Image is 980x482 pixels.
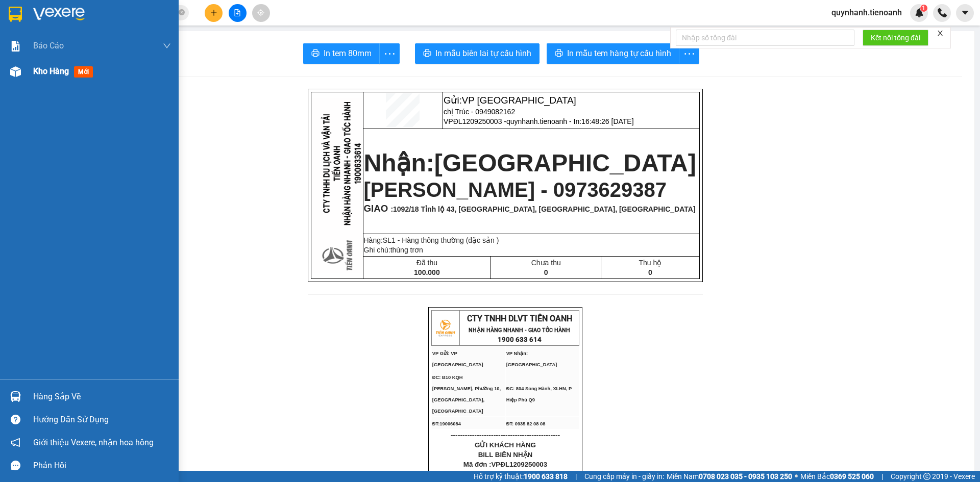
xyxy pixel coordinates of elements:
span: [PERSON_NAME] - 0973629387 [364,179,667,201]
div: Hướng dẫn sử dụng [33,412,171,427]
span: Gửi: [68,6,201,16]
span: 16:48:26 [DATE] [581,117,633,125]
span: quynhanh.tienoanh - In: [506,117,634,125]
span: printer [423,49,431,59]
strong: Nhận: [6,54,267,109]
span: 1 - Hàng thông thường (đặc sản ) [391,236,499,244]
span: VPĐL1209250003 [491,461,547,468]
span: chị Trúc - 0949082162 [444,108,515,116]
span: quynhanh.tienoanh [823,6,910,19]
span: close [937,30,944,37]
span: file-add [234,9,241,16]
span: VP [GEOGRAPHIC_DATA] [86,6,201,16]
strong: NHẬN HÀNG NHANH - GIAO TỐC HÀNH [469,327,570,334]
span: close-circle [179,9,185,15]
strong: 1900 633 818 [524,472,568,480]
button: printerIn mẫu tem hàng tự cấu hình [547,43,679,64]
span: Giới thiệu Vexere, nhận hoa hồng [33,436,154,449]
sup: 1 [920,5,927,12]
button: more [379,43,400,64]
span: 0 [544,268,548,276]
img: icon-new-feature [915,8,924,17]
span: Cung cấp máy in - giấy in: [584,471,664,482]
span: notification [11,438,20,447]
span: GỬI KHÁCH HÀNG [475,441,536,449]
span: ---------------------------------------------- [451,431,560,439]
span: VP [GEOGRAPHIC_DATA] [462,95,576,106]
button: printerIn tem 80mm [303,43,380,64]
span: Miền Nam [667,471,792,482]
div: Phản hồi [33,458,171,473]
span: ĐC: 804 Song Hành, XLHN, P Hiệp Phú Q9 [506,386,572,402]
span: Báo cáo [33,39,64,52]
button: more [679,43,699,64]
span: 1092/18 Tỉnh lộ 43, [GEOGRAPHIC_DATA], [GEOGRAPHIC_DATA], [GEOGRAPHIC_DATA] [393,205,696,213]
span: 100.000 [414,268,440,276]
span: In mẫu biên lai tự cấu hình [435,47,531,60]
span: [GEOGRAPHIC_DATA] [434,149,696,176]
span: plus [210,9,217,16]
strong: 0369 525 060 [830,472,874,480]
span: aim [257,9,264,16]
span: Đã thu [416,259,437,267]
span: Hàng:SL [364,236,499,244]
span: ĐT:19006084 [432,421,461,426]
span: 0 [648,268,652,276]
span: thùng trơn [390,246,423,254]
span: BILL BIÊN NHẬN [478,451,533,459]
span: VP Nhận: [GEOGRAPHIC_DATA] [506,351,557,367]
img: logo-vxr [9,7,22,22]
span: copyright [923,473,930,480]
img: logo [432,315,458,341]
strong: Nhận: [364,149,696,176]
span: more [679,47,699,60]
img: warehouse-icon [10,66,21,77]
span: Miền Bắc [800,471,874,482]
button: file-add [229,4,247,22]
span: VPĐL1209250003 - [68,30,257,47]
button: printerIn mẫu biên lai tự cấu hình [415,43,540,64]
span: caret-down [961,8,970,17]
span: CTY TNHH DLVT TIẾN OANH [467,314,572,323]
span: Gửi: [444,95,576,106]
span: Thu hộ [639,259,661,267]
button: caret-down [956,4,974,22]
span: quynhanh.tienoanh - In: [68,30,257,47]
span: down [163,42,171,50]
span: printer [555,49,563,59]
span: chị Trúc - 0949082162 [68,19,150,28]
span: In mẫu tem hàng tự cấu hình [567,47,671,60]
span: question-circle [11,415,20,424]
span: Kho hàng [33,66,69,76]
span: | [881,471,883,482]
span: In tem 80mm [324,47,372,60]
span: more [380,47,399,60]
span: printer [311,49,320,59]
span: : [388,205,695,213]
input: Nhập số tổng đài [676,30,854,46]
span: 1 [922,5,925,12]
strong: 1900 633 614 [498,336,542,343]
span: mới [74,66,93,78]
strong: 0708 023 035 - 0935 103 250 [699,472,792,480]
span: ⚪️ [795,474,798,478]
span: Mã đơn : [463,461,547,468]
span: 16:48:26 [DATE] [68,30,257,47]
span: VP Gửi: VP [GEOGRAPHIC_DATA] [432,351,483,367]
span: Kết nối tổng đài [871,32,920,43]
span: Chưa thu [531,259,561,267]
span: Ghi chú: [364,246,423,254]
span: | [575,471,577,482]
span: ĐT: 0935 82 08 08 [506,421,546,426]
button: plus [205,4,223,22]
img: warehouse-icon [10,391,21,402]
img: phone-icon [938,8,947,17]
span: message [11,461,20,470]
img: solution-icon [10,41,21,52]
div: Hàng sắp về [33,389,171,404]
span: VPĐL1209250003 - [444,117,634,125]
span: ĐC: B10 KQH [PERSON_NAME], Phường 10, [GEOGRAPHIC_DATA], [GEOGRAPHIC_DATA] [432,375,501,414]
button: aim [252,4,270,22]
span: GIAO [364,203,388,214]
span: Hỗ trợ kỹ thuật: [474,471,568,482]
